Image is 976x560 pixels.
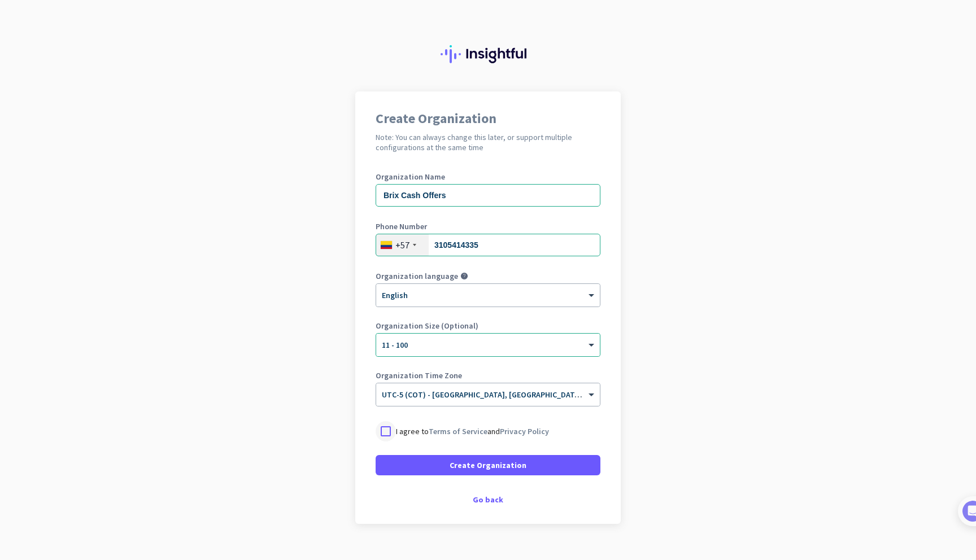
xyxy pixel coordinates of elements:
label: Phone Number [376,222,600,230]
button: Create Organization [376,455,600,475]
label: Organization Size (Optional) [376,322,600,330]
div: +57 [395,239,409,251]
a: Privacy Policy [500,426,549,436]
label: Organization language [376,272,458,280]
a: Terms of Service [429,426,487,436]
div: Go back [376,496,600,504]
input: 601 2345678 [376,234,600,256]
h2: Note: You can always change this later, or support multiple configurations at the same time [376,132,600,152]
label: Organization Time Zone [376,371,600,379]
h1: Create Organization [376,112,600,125]
span: Create Organization [450,460,526,471]
p: I agree to and [396,426,549,437]
img: Insightful [441,45,535,63]
label: Organization Name [376,173,600,181]
input: What is the name of your organization? [376,184,600,207]
i: help [460,272,468,280]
